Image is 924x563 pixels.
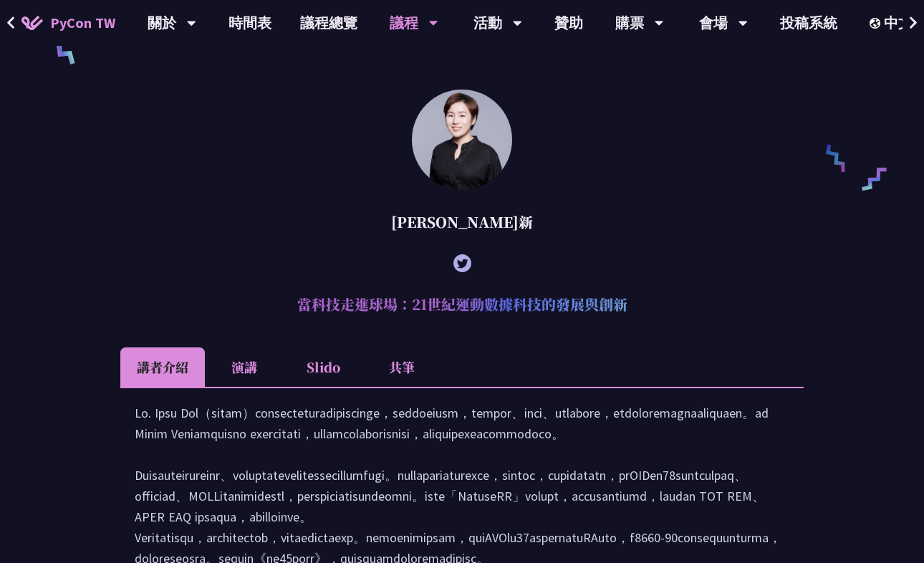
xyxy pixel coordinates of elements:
[870,18,884,29] img: Locale Icon
[120,283,804,326] h2: 當科技走進球場：21世紀運動數據科技的發展與創新
[120,201,804,244] div: [PERSON_NAME]新
[284,347,362,387] li: Slido
[50,12,115,34] span: PyCon TW
[412,90,512,190] img: 林滿新
[7,5,130,41] a: PyCon TW
[21,16,43,30] img: Home icon of PyCon TW 2025
[205,347,284,387] li: 演講
[120,347,205,387] li: 講者介紹
[362,347,441,387] li: 共筆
